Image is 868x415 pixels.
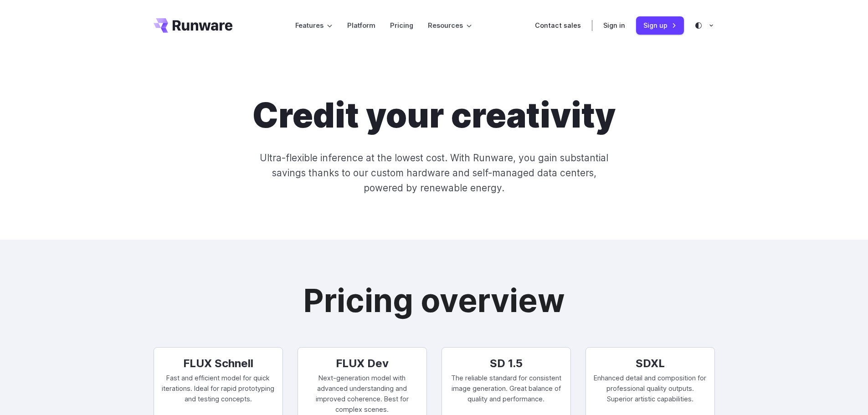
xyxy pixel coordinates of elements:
h2: Pricing overview [303,283,565,318]
label: Features [295,20,333,31]
p: Enhanced detail and composition for professional quality outputs. Superior artistic capabilities. [593,373,707,404]
h3: SDXL [593,355,707,372]
a: Sign up [636,16,684,34]
label: Resources [428,20,472,31]
p: Ultra-flexible inference at the lowest cost. With Runware, you gain substantial savings thanks to... [252,150,616,196]
a: Contact sales [535,20,581,31]
p: Fast and efficient model for quick iterations. Ideal for rapid prototyping and testing concepts. [161,373,275,404]
h3: FLUX Schnell [161,355,275,372]
a: Go to / [154,18,233,33]
p: Next-generation model with advanced understanding and improved coherence. Best for complex scenes. [305,373,419,415]
a: Pricing [390,20,413,31]
a: Platform [347,20,375,31]
p: The reliable standard for consistent image generation. Great balance of quality and performance. [449,373,563,404]
h3: FLUX Dev [305,355,419,372]
h1: Credit your creativity [252,95,616,136]
h3: SD 1.5 [449,355,563,372]
a: Sign in [603,20,625,31]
